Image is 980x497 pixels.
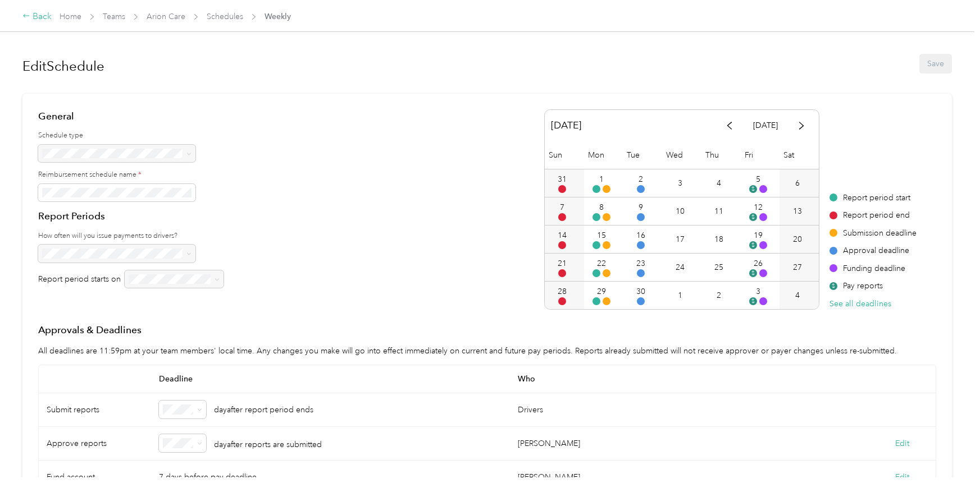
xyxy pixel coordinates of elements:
[714,233,723,245] div: 18
[714,205,723,217] div: 11
[829,282,837,290] span: $
[754,257,763,269] div: 26
[745,116,786,135] button: [DATE]
[38,170,224,180] label: Reimbursement schedule name
[38,231,224,241] label: How often will you issue payments to drivers?
[39,461,151,494] div: Fund account
[597,286,606,297] div: 29
[917,434,980,497] iframe: Everlance-gr Chat Button Frame
[749,297,757,305] span: $
[558,286,567,297] div: 28
[676,205,685,217] div: 10
[639,201,643,213] div: 9
[895,438,909,449] button: Edit
[895,471,909,483] button: Edit
[560,201,564,213] div: 7
[597,257,606,269] div: 22
[39,393,151,427] div: Submit reports
[829,192,917,204] div: Report period start
[151,461,510,494] div: 7 days before pay deadline
[214,404,313,416] p: day after report period ends
[749,241,757,249] span: $
[829,263,917,274] div: Funding deadline
[147,12,185,21] a: Arion Care
[545,141,584,169] div: Sun
[780,141,819,169] div: Sat
[518,471,580,483] div: [PERSON_NAME]
[584,141,623,169] div: Mon
[39,427,151,461] div: Approve reports
[717,289,721,301] div: 2
[714,261,723,273] div: 25
[829,280,917,292] div: Pay reports
[558,173,567,185] div: 31
[754,229,763,241] div: 19
[829,209,917,221] div: Report period end
[636,229,645,241] div: 16
[793,261,802,273] div: 27
[551,116,581,135] span: [DATE]
[558,229,567,241] div: 14
[518,438,580,449] div: [PERSON_NAME]
[749,213,757,221] span: $
[103,12,125,21] a: Teams
[60,12,81,21] a: Home
[662,141,701,169] div: Wed
[756,286,760,297] div: 3
[38,273,121,285] span: Report period starts on
[749,269,757,277] span: $
[678,177,682,189] div: 3
[597,229,606,241] div: 15
[754,201,763,213] div: 12
[795,289,800,301] div: 4
[38,323,936,337] h4: Approvals & Deadlines
[636,286,645,297] div: 30
[678,289,682,301] div: 1
[741,141,780,169] div: Fri
[793,205,802,217] div: 13
[38,209,224,223] h4: Report Periods
[599,173,604,185] div: 1
[22,53,104,80] h1: Edit Schedule
[22,10,52,24] div: Back
[207,12,243,21] a: Schedules
[510,365,869,393] span: Who
[829,298,891,310] button: See all deadlines
[676,261,685,273] div: 24
[701,141,741,169] div: Thu
[599,201,604,213] div: 8
[38,109,224,123] h4: General
[151,365,510,393] span: Deadline
[756,173,760,185] div: 5
[793,233,802,245] div: 20
[510,393,936,427] div: Drivers
[558,257,567,269] div: 21
[38,131,224,141] label: Schedule type
[265,11,291,22] span: Weekly
[829,227,917,239] div: Submission deadline
[38,345,936,357] p: All deadlines are 11:59pm at your team members' local time. Any changes you make will go into eff...
[829,245,917,256] div: Approval deadline
[749,185,757,193] span: $
[676,233,685,245] div: 17
[717,177,721,189] div: 4
[636,257,645,269] div: 23
[623,141,662,169] div: Tue
[639,173,643,185] div: 2
[795,177,800,189] div: 6
[214,436,322,450] p: day after reports are submitted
